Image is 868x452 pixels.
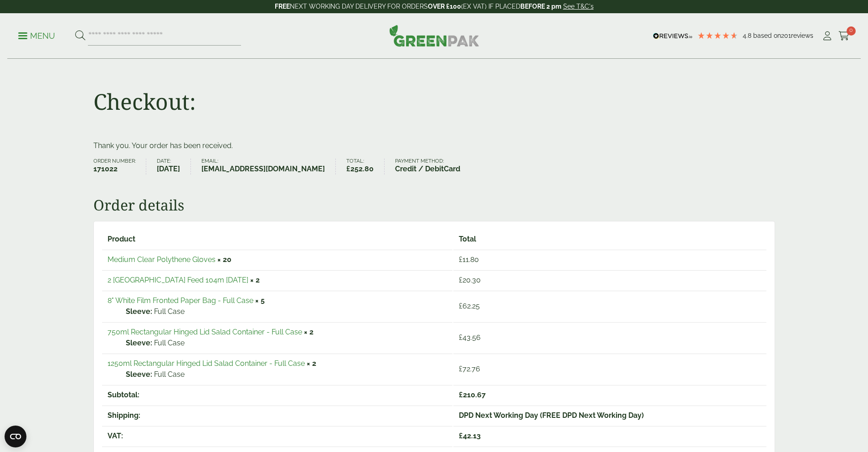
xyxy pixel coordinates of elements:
[126,369,152,380] strong: Sleeve:
[389,25,479,46] img: GreenPak Supplies
[93,159,147,175] li: Order number:
[217,255,231,264] strong: × 20
[753,32,781,39] span: Based on
[5,426,26,447] button: Open CMP widget
[459,255,462,264] span: £
[459,302,480,310] bdi: 62.25
[459,302,462,310] span: £
[346,164,350,173] span: £
[108,359,305,368] a: 1250ml Rectangular Hinged Lid Salad Container - Full Case
[459,276,462,284] span: £
[459,390,463,399] span: £
[18,31,55,40] a: Menu
[346,164,374,173] bdi: 252.80
[459,390,486,399] span: 210.67
[459,365,462,373] span: £
[93,88,196,115] h1: Checkout:
[102,385,453,405] th: Subtotal:
[275,3,290,10] strong: FREE
[201,159,336,175] li: Email:
[459,255,479,264] bdi: 11.80
[459,431,481,440] span: 42.13
[18,31,55,41] p: Menu
[126,338,152,349] strong: Sleeve:
[93,196,775,214] h2: Order details
[781,32,791,39] span: 201
[126,306,152,317] strong: Sleeve:
[791,32,813,39] span: reviews
[346,159,385,175] li: Total:
[822,31,833,41] i: My Account
[157,164,180,175] strong: [DATE]
[563,3,594,10] a: See T&C's
[459,365,480,373] bdi: 72.76
[307,359,316,368] strong: × 2
[201,164,325,175] strong: [EMAIL_ADDRESS][DOMAIN_NAME]
[395,159,471,175] li: Payment method:
[93,164,136,175] strong: 171022
[395,164,460,175] strong: Credit / DebitCard
[108,296,253,305] a: 8" White Film Fronted Paper Bag - Full Case
[838,31,850,41] i: Cart
[459,333,462,342] span: £
[428,3,461,10] strong: OVER £100
[459,431,463,440] span: £
[459,276,481,284] bdi: 20.30
[250,276,260,284] strong: × 2
[743,32,753,39] span: 4.8
[126,338,447,349] p: Full Case
[93,140,775,151] p: Thank you. Your order has been received.
[697,31,738,40] div: 4.79 Stars
[459,333,481,342] bdi: 43.56
[653,33,693,39] img: REVIEWS.io
[157,159,191,175] li: Date:
[126,369,447,380] p: Full Case
[838,29,850,43] a: 0
[453,406,766,425] td: DPD Next Working Day (FREE DPD Next Working Day)
[108,255,216,264] a: Medium Clear Polythene Gloves
[102,230,453,249] th: Product
[520,3,561,10] strong: BEFORE 2 pm
[126,306,447,317] p: Full Case
[102,406,453,425] th: Shipping:
[255,296,265,305] strong: × 5
[453,230,766,249] th: Total
[102,426,453,446] th: VAT:
[108,328,302,336] a: 750ml Rectangular Hinged Lid Salad Container - Full Case
[304,328,313,336] strong: × 2
[108,276,248,284] a: 2 [GEOGRAPHIC_DATA] Feed 104m [DATE]
[847,26,856,36] span: 0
